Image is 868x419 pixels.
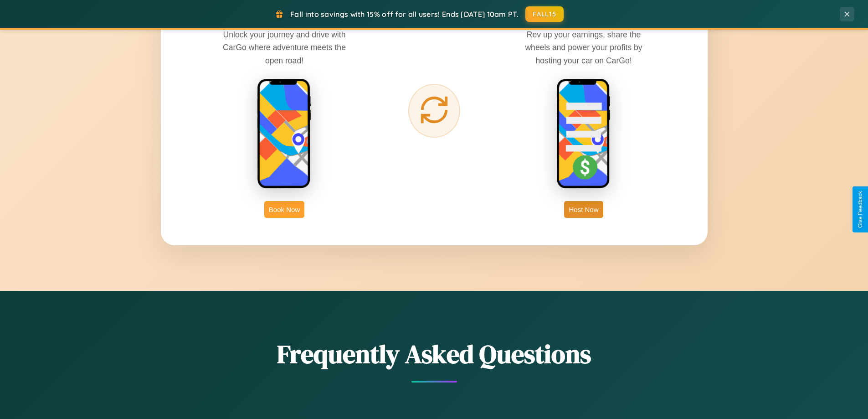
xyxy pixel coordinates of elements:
img: host phone [556,78,611,190]
img: rent phone [257,78,312,190]
p: Unlock your journey and drive with CarGo where adventure meets the open road! [216,28,353,67]
p: Rev up your earnings, share the wheels and power your profits by hosting your car on CarGo! [515,28,652,67]
button: Book Now [264,201,304,218]
button: FALL15 [525,6,564,22]
button: Host Now [564,201,603,218]
h2: Frequently Asked Questions [161,336,708,372]
div: Give Feedback [857,191,863,228]
span: Fall into savings with 15% off for all users! Ends [DATE] 10am PT. [290,10,519,19]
